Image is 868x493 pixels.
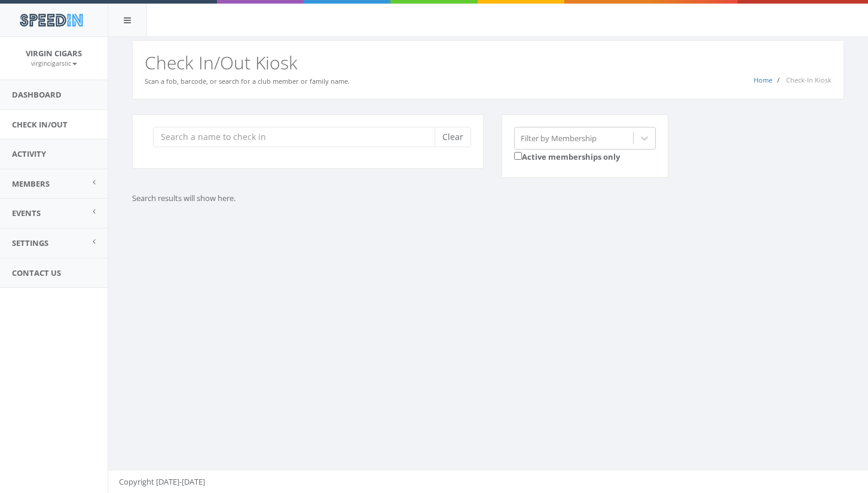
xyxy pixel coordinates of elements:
[26,48,82,59] span: Virgin Cigars
[132,193,688,204] p: Search results will show here.
[31,57,77,68] a: virgincigarsllc
[12,208,41,218] span: Events
[14,9,88,31] img: speedin_logo.png
[145,53,832,72] h2: Check In/Out Kiosk
[435,127,471,147] button: Clear
[786,75,832,84] span: Check-In Kiosk
[153,127,444,147] input: Search a name to check in
[514,150,620,163] label: Active memberships only
[12,238,48,248] span: Settings
[754,75,772,84] a: Home
[12,178,50,189] span: Members
[31,59,77,68] small: virgincigarsllc
[514,152,522,160] input: Active memberships only
[12,267,61,278] span: Contact Us
[521,132,597,144] div: Filter by Membership
[145,77,350,86] small: Scan a fob, barcode, or search for a club member or family name.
